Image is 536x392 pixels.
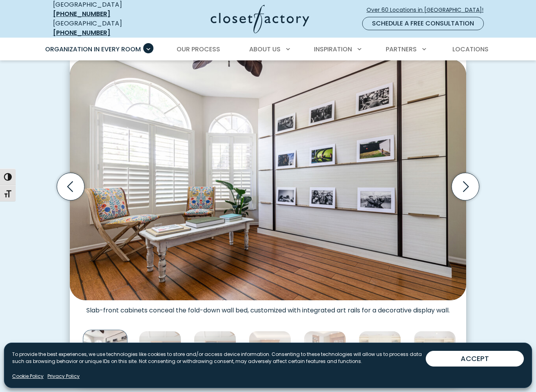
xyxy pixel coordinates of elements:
p: To provide the best experiences, we use technologies like cookies to store and/or access device i... [12,351,426,365]
img: Wall bed shown open in Alder clear coat finish with upper storage. [304,331,346,373]
button: Previous slide [54,170,88,203]
figcaption: Slab-front cabinets conceal the fold-down wall bed, customized with integrated art rails for a de... [70,300,466,314]
img: Wall bed with built in cabinetry and workstation [139,331,181,373]
a: [PHONE_NUMBER] [53,28,110,37]
span: Our Process [177,45,220,54]
a: Privacy Policy [47,373,80,380]
img: Closet Factory Logo [211,5,309,33]
span: Organization in Every Room [45,45,141,54]
span: About Us [249,45,281,54]
img: Wall bed disguised as a photo gallery installation [70,59,466,300]
span: Partners [386,45,417,54]
a: Schedule a Free Consultation [362,17,484,30]
img: Wall bed disguised as a photo gallery installation [83,330,127,374]
img: Features LED-lit hanging rods, adjustable shelves, and pull-out shoe storage. Built-in desk syste... [194,331,236,373]
img: Light wood wall bed open with custom green side drawers and open bookshelves [414,331,456,373]
button: ACCEPT [426,351,524,367]
button: Next slide [448,170,482,203]
nav: Primary Menu [40,38,496,60]
span: Inspiration [314,45,352,54]
img: Light woodgrain wall bed closed with flanking green drawer units and open shelving for accessorie... [359,331,401,373]
span: Over 60 Locations in [GEOGRAPHIC_DATA]! [366,6,490,14]
a: [PHONE_NUMBER] [53,9,110,18]
span: Locations [452,45,489,54]
div: [GEOGRAPHIC_DATA] [53,19,149,38]
a: Cookie Policy [12,373,44,380]
img: Custom wall bed in upstairs loft area [249,331,291,373]
a: Over 60 Locations in [GEOGRAPHIC_DATA]! [366,3,490,17]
